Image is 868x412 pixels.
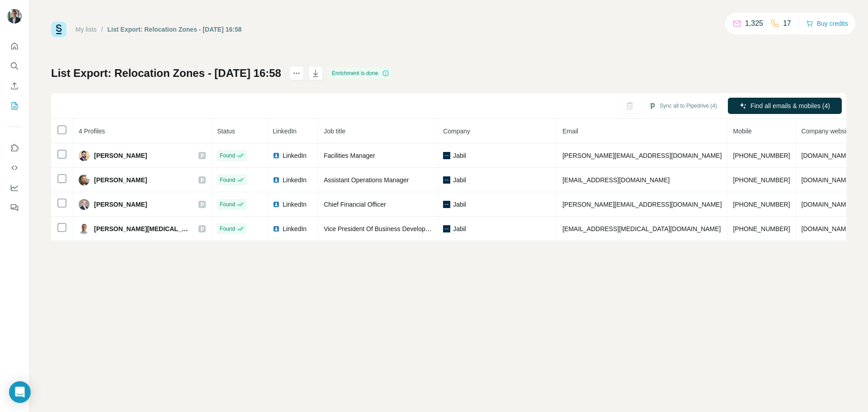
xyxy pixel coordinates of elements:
span: Found [220,176,235,184]
span: LinkedIn [283,200,307,209]
span: Jabil [453,200,466,209]
button: Dashboard [7,180,22,196]
img: Surfe Logo [51,22,66,37]
span: Assistant Operations Manager [324,176,409,184]
span: Email [562,128,578,135]
img: Avatar [79,150,90,161]
span: Found [220,225,235,233]
button: actions [289,66,304,81]
span: 4 Profiles [79,128,105,135]
span: [EMAIL_ADDRESS][DOMAIN_NAME] [562,176,670,184]
button: Enrich CSV [7,78,22,94]
span: LinkedIn [273,128,297,135]
span: [PERSON_NAME][EMAIL_ADDRESS][DOMAIN_NAME] [562,201,722,208]
span: Found [220,200,235,208]
button: Buy credits [806,17,848,30]
span: Job title [324,128,345,135]
span: LinkedIn [283,151,307,160]
img: Avatar [79,223,90,234]
button: Search [7,58,22,74]
span: Found [220,152,235,160]
span: Chief Financial Officer [324,201,386,208]
img: company-logo [443,176,450,184]
img: LinkedIn logo [273,225,280,232]
span: Status [217,128,235,135]
span: [PERSON_NAME] [94,175,147,185]
span: Jabil [453,175,466,185]
p: 17 [783,18,791,29]
span: [PHONE_NUMBER] [733,201,790,208]
a: My lists [75,26,97,33]
span: Company [443,128,470,135]
span: [PHONE_NUMBER] [733,225,790,232]
span: [PERSON_NAME][EMAIL_ADDRESS][DOMAIN_NAME] [562,152,722,159]
span: [EMAIL_ADDRESS][MEDICAL_DATA][DOMAIN_NAME] [562,225,721,232]
h1: List Export: Relocation Zones - [DATE] 16:58 [51,66,281,81]
img: company-logo [443,225,450,232]
img: company-logo [443,201,450,208]
span: [PERSON_NAME][MEDICAL_DATA] [94,224,189,233]
button: Find all emails & mobiles (4) [728,98,842,114]
div: Open Intercom Messenger [9,381,31,403]
img: Avatar [79,175,90,185]
span: LinkedIn [283,224,307,233]
span: [DOMAIN_NAME] [802,201,852,208]
img: Avatar [7,9,22,24]
span: [DOMAIN_NAME] [802,225,852,232]
span: Vice President Of Business Development [324,225,439,232]
img: Avatar [79,199,90,210]
span: Facilities Manager [324,152,375,159]
li: / [101,25,103,34]
span: Mobile [733,128,752,135]
span: [PERSON_NAME] [94,151,147,160]
button: Feedback [7,199,22,216]
span: [DOMAIN_NAME] [802,176,852,184]
span: [PHONE_NUMBER] [733,152,790,159]
span: LinkedIn [283,175,307,185]
span: Jabil [453,151,466,160]
img: LinkedIn logo [273,152,280,159]
p: 1,325 [745,18,763,29]
span: [DOMAIN_NAME] [802,152,852,159]
button: Use Surfe on LinkedIn [7,140,22,156]
img: company-logo [443,152,450,159]
button: Quick start [7,38,22,54]
button: Use Surfe API [7,160,22,176]
span: Find all emails & mobiles (4) [750,101,830,110]
span: [PERSON_NAME] [94,200,147,209]
div: List Export: Relocation Zones - [DATE] 16:58 [108,25,242,34]
span: [PHONE_NUMBER] [733,176,790,184]
button: Sync all to Pipedrive (4) [642,99,723,113]
img: LinkedIn logo [273,201,280,208]
img: LinkedIn logo [273,176,280,184]
div: Enrichment is done [329,68,392,79]
button: My lists [7,98,22,114]
span: Company website [802,128,852,135]
span: Jabil [453,224,466,233]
